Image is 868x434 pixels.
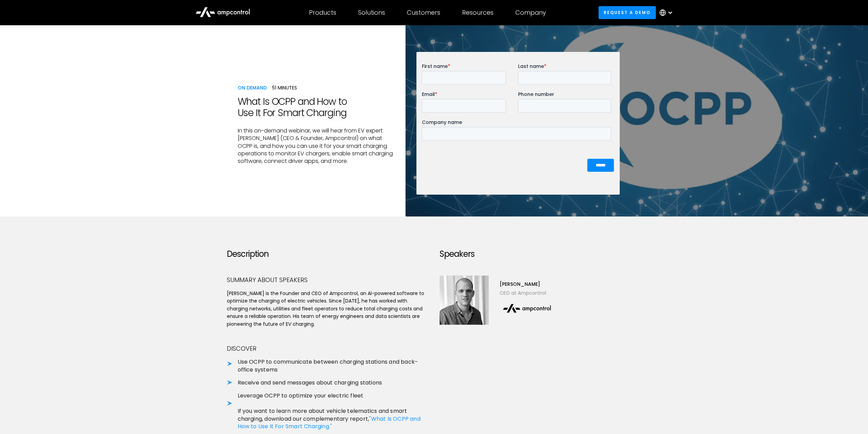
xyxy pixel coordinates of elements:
[227,379,429,387] li: Receive and send messages about charging stations
[407,9,440,16] div: Customers
[500,289,554,297] div: CEO at Ampcontrol
[422,63,614,184] iframe: Form 0
[462,9,494,16] div: Resources
[309,9,336,16] div: Products
[515,9,546,16] div: Company
[238,96,395,119] h1: What Is OCPP and How to Use It For Smart Charging
[440,249,642,259] h2: Speakers
[599,6,656,19] a: Request a demo
[227,249,429,259] h2: Description
[238,84,267,92] div: ON DemanD
[227,276,429,284] div: Summary about speakers
[358,9,385,16] div: Solutions
[227,344,429,353] div: Discover
[238,127,395,165] p: In this on-demand webinar, we will hear from EV expert [PERSON_NAME] (CEO & Founder, Ampcontrol) ...
[500,280,554,288] div: [PERSON_NAME]
[227,392,429,430] li: Leverage OCPP to optimize your electric fleet If you want to learn more about vehicle telematics ...
[272,84,297,92] div: 51 minutes
[227,290,429,328] p: [PERSON_NAME] is the Founder and CEO of Ampcontrol, an AI-powered software to optimize the chargi...
[238,415,421,430] a: "What Is OCPP and How to Use It For Smart Charging."
[227,358,429,374] li: Use OCPP to communicate between charging stations and back-office systems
